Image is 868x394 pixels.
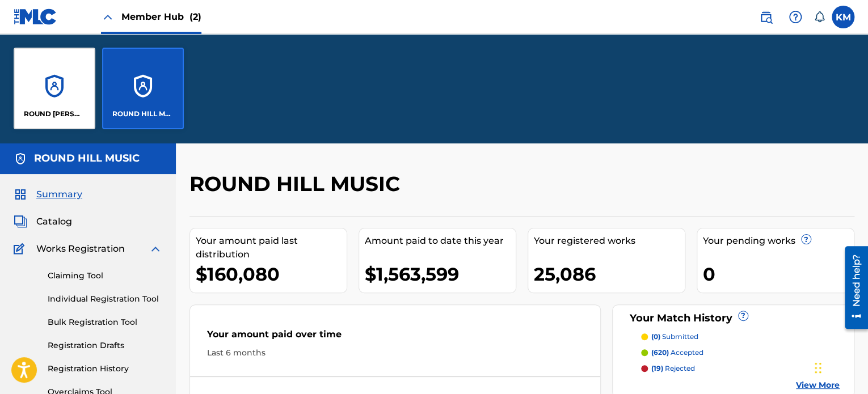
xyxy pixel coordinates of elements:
[196,234,347,261] div: Your amount paid last distribution
[48,363,162,375] a: Registration History
[784,6,807,28] div: Help
[207,347,583,359] div: Last 6 months
[34,152,140,165] h5: ROUND HILL MUSIC
[534,261,685,287] div: 25,086
[651,332,698,342] p: submitted
[641,363,840,374] a: (19) rejected
[739,311,748,320] span: ?
[627,311,840,326] div: Your Match History
[189,11,201,22] span: (2)
[14,215,72,228] a: CatalogCatalog
[14,242,28,256] img: Works Registration
[14,215,27,228] img: Catalog
[836,242,868,333] iframe: Resource Center
[149,242,162,256] img: expand
[796,379,840,391] a: View More
[36,242,125,256] span: Works Registration
[48,316,162,328] a: Bulk Registration Tool
[101,10,115,24] img: Close
[102,48,184,129] a: AccountsROUND HILL MUSIC
[789,10,802,24] img: help
[703,234,854,248] div: Your pending works
[811,340,868,394] iframe: Chat Widget
[651,348,703,358] p: accepted
[196,261,347,287] div: $160,080
[534,234,685,248] div: Your registered works
[121,10,201,23] span: Member Hub
[48,270,162,282] a: Claiming Tool
[24,109,86,119] p: ROUND HILL CARLIN, LLC
[651,348,669,357] span: (620)
[365,261,516,287] div: $1,563,599
[48,293,162,305] a: Individual Registration Tool
[815,351,821,385] div: Drag
[14,48,95,129] a: AccountsROUND [PERSON_NAME], LLC
[814,11,825,23] div: Notifications
[14,188,27,201] img: Summary
[641,348,840,358] a: (620) accepted
[112,109,174,119] p: ROUND HILL MUSIC
[48,340,162,351] a: Registration Drafts
[703,261,854,287] div: 0
[651,363,695,374] p: rejected
[14,9,57,25] img: MLC Logo
[755,6,777,28] a: Public Search
[14,152,27,166] img: Accounts
[651,332,660,341] span: (0)
[802,235,811,244] span: ?
[14,188,82,201] a: SummarySummary
[189,171,406,197] h2: ROUND HILL MUSIC
[759,10,773,24] img: search
[365,234,516,248] div: Amount paid to date this year
[207,328,583,347] div: Your amount paid over time
[641,332,840,342] a: (0) submitted
[36,188,82,201] span: Summary
[651,364,663,372] span: (19)
[832,6,854,28] div: User Menu
[36,215,72,228] span: Catalog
